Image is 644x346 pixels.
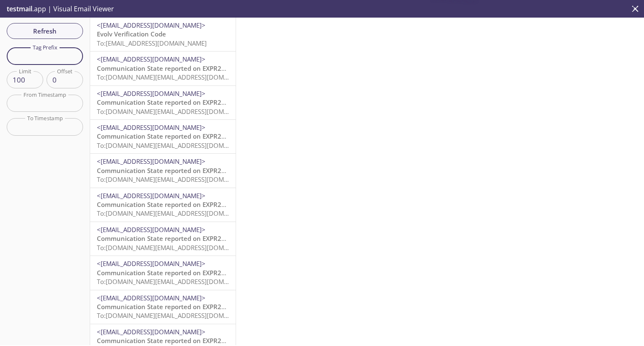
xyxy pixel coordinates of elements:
span: Communication State reported on EXPR200007CT, Gate 3, Evolv_VMS at [DATE] 10:03:11 [97,200,363,209]
span: Communication State reported on EXPR200007CT, Gate 3, Evolv_VMS at [DATE] 10:03:11 [97,234,363,243]
span: <[EMAIL_ADDRESS][DOMAIN_NAME]> [97,328,205,336]
span: Communication State reported on EXPR200011CT, HQ, Evolv Technology at [DATE] 10:05:45 [97,64,373,72]
span: Communication State reported on EXPR200102CT, null, Evolv Technology at [DATE] 10:00:51 [97,336,375,345]
span: To: [EMAIL_ADDRESS][DOMAIN_NAME] [97,39,207,47]
div: <[EMAIL_ADDRESS][DOMAIN_NAME]>Communication State reported on EXPR200011CT, HQ, Evolv Technology ... [90,86,236,119]
span: To: [DOMAIN_NAME][EMAIL_ADDRESS][DOMAIN_NAME] [97,73,256,81]
span: Communication State reported on EXPR200011CT, HQ, Evolv Technology at [DATE] 10:05:45 [97,166,373,175]
span: <[EMAIL_ADDRESS][DOMAIN_NAME]> [97,55,205,63]
span: Communication State reported on EXPR200007CT, Gate 3, Evolv_VMS at [DATE] 10:03:11 [97,302,363,311]
span: To: [DOMAIN_NAME][EMAIL_ADDRESS][DOMAIN_NAME] [97,243,256,252]
div: <[EMAIL_ADDRESS][DOMAIN_NAME]>Communication State reported on EXPR200007CT, Gate 3, Evolv_VMS at ... [90,256,236,289]
span: Communication State reported on EXPR200011CT, HQ, Evolv Technology at [DATE] 10:05:45 [97,98,373,106]
span: <[EMAIL_ADDRESS][DOMAIN_NAME]> [97,259,205,268]
span: testmail [7,4,32,13]
span: Refresh [13,26,76,36]
span: To: [DOMAIN_NAME][EMAIL_ADDRESS][DOMAIN_NAME] [97,277,256,286]
span: <[EMAIL_ADDRESS][DOMAIN_NAME]> [97,123,205,132]
button: Refresh [7,23,83,39]
span: <[EMAIL_ADDRESS][DOMAIN_NAME]> [97,225,205,234]
span: To: [DOMAIN_NAME][EMAIL_ADDRESS][DOMAIN_NAME] [97,141,256,150]
span: To: [DOMAIN_NAME][EMAIL_ADDRESS][DOMAIN_NAME] [97,209,256,217]
div: <[EMAIL_ADDRESS][DOMAIN_NAME]>Communication State reported on EXPR200007CT, Gate 3, Evolv_VMS at ... [90,222,236,256]
span: <[EMAIL_ADDRESS][DOMAIN_NAME]> [97,21,205,29]
span: Communication State reported on EXPR200007CT, Gate 3, Evolv_VMS at [DATE] 10:03:11 [97,269,363,277]
span: Communication State reported on EXPR200011CT, HQ, Evolv Technology at [DATE] 10:05:45 [97,132,373,140]
span: <[EMAIL_ADDRESS][DOMAIN_NAME]> [97,294,205,302]
span: To: [DOMAIN_NAME][EMAIL_ADDRESS][DOMAIN_NAME] [97,311,256,320]
div: <[EMAIL_ADDRESS][DOMAIN_NAME]>Communication State reported on EXPR200011CT, HQ, Evolv Technology ... [90,120,236,153]
span: <[EMAIL_ADDRESS][DOMAIN_NAME]> [97,89,205,98]
div: <[EMAIL_ADDRESS][DOMAIN_NAME]>Communication State reported on EXPR200007CT, Gate 3, Evolv_VMS at ... [90,290,236,324]
div: <[EMAIL_ADDRESS][DOMAIN_NAME]>Communication State reported on EXPR200011CT, HQ, Evolv Technology ... [90,52,236,85]
span: To: [DOMAIN_NAME][EMAIL_ADDRESS][DOMAIN_NAME] [97,175,256,183]
div: <[EMAIL_ADDRESS][DOMAIN_NAME]>Communication State reported on EXPR200011CT, HQ, Evolv Technology ... [90,154,236,187]
span: To: [DOMAIN_NAME][EMAIL_ADDRESS][DOMAIN_NAME] [97,107,256,116]
div: <[EMAIL_ADDRESS][DOMAIN_NAME]>Evolv Verification CodeTo:[EMAIL_ADDRESS][DOMAIN_NAME] [90,18,236,51]
span: <[EMAIL_ADDRESS][DOMAIN_NAME]> [97,191,205,200]
span: <[EMAIL_ADDRESS][DOMAIN_NAME]> [97,157,205,165]
div: <[EMAIL_ADDRESS][DOMAIN_NAME]>Communication State reported on EXPR200007CT, Gate 3, Evolv_VMS at ... [90,188,236,222]
span: Evolv Verification Code [97,30,166,38]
